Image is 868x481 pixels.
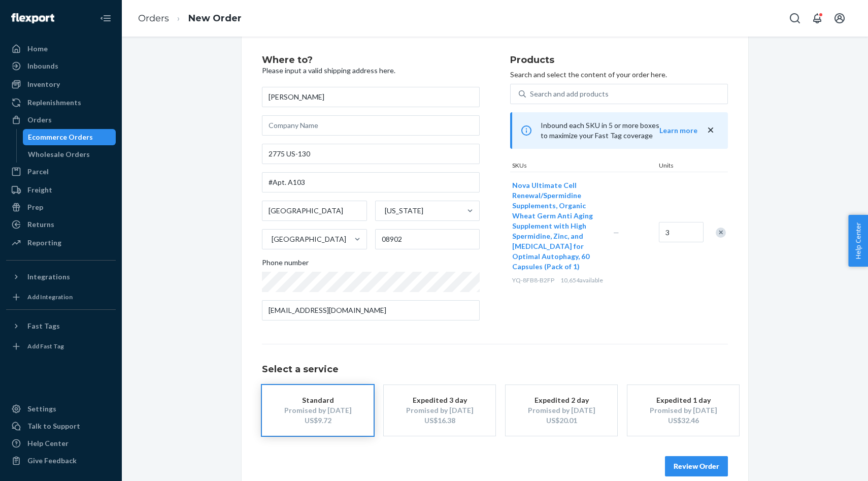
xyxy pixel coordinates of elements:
[23,146,116,163] a: Wholesale Orders
[510,55,728,66] h2: Products
[510,112,728,149] div: Inbound each SKU in 5 or more boxes to maximize your Fast Tag coverage
[11,13,54,23] img: Flexport logo
[6,112,116,128] a: Orders
[6,338,116,355] a: Add Fast Tag
[262,258,309,272] span: Phone number
[27,61,58,71] div: Inbounds
[262,144,480,164] input: Street Address
[506,385,617,436] button: Expedited 2 dayPromised by [DATE]US$20.01
[521,415,602,426] div: US$20.01
[27,272,70,282] div: Integrations
[271,234,272,244] input: [GEOGRAPHIC_DATA]
[6,269,116,285] button: Integrations
[399,415,480,426] div: US$16.38
[27,79,60,89] div: Inventory
[6,318,116,334] button: Fast Tags
[512,180,601,272] button: Nova Ultimate Cell Renewal/Spermidine Supplements, Organic Wheat Germ Anti Aging Supplement with ...
[262,55,480,66] h2: Where to?
[262,172,480,193] input: Street Address 2 (Optional)
[262,115,480,136] input: Company Name
[659,125,697,136] button: Learn more
[27,185,52,195] div: Freight
[27,98,81,108] div: Replenishments
[716,228,726,238] div: Remove Item
[6,199,116,215] a: Prep
[27,238,61,248] div: Reporting
[6,453,116,469] button: Give Feedback
[262,365,728,375] h1: Select a service
[510,161,657,172] div: SKUs
[829,8,850,28] button: Open account menu
[262,66,480,76] p: Please input a valid shipping address here.
[27,115,52,125] div: Orders
[6,94,116,111] a: Replenishments
[643,405,724,415] div: Promised by [DATE]
[665,456,728,476] button: Review Order
[277,415,358,426] div: US$9.72
[272,234,346,244] div: [GEOGRAPHIC_DATA]
[262,87,480,107] input: First & Last Name
[27,293,73,301] div: Add Integration
[512,276,554,284] span: YQ-8FB8-B2FP
[262,300,480,320] input: Email (Only Required for International)
[23,129,116,145] a: Ecommerce Orders
[6,216,116,233] a: Returns
[643,415,724,426] div: US$32.46
[706,125,716,136] button: close
[521,395,602,405] div: Expedited 2 day
[27,404,56,414] div: Settings
[399,405,480,415] div: Promised by [DATE]
[6,182,116,198] a: Freight
[375,229,480,249] input: ZIP Code
[27,321,60,331] div: Fast Tags
[848,215,868,267] button: Help Center
[385,206,423,216] div: [US_STATE]
[521,405,602,415] div: Promised by [DATE]
[28,149,90,159] div: Wholesale Orders
[6,235,116,251] a: Reporting
[95,8,116,28] button: Close Navigation
[6,401,116,417] a: Settings
[27,342,64,350] div: Add Fast Tag
[657,161,703,172] div: Units
[510,70,728,80] p: Search and select the content of your order here.
[399,395,480,405] div: Expedited 3 day
[6,289,116,305] a: Add Integration
[27,438,69,448] div: Help Center
[277,395,358,405] div: Standard
[188,13,242,24] a: New Order
[6,418,116,434] a: Talk to Support
[613,228,619,237] span: —
[6,41,116,57] a: Home
[785,8,805,28] button: Open Search Box
[27,421,80,431] div: Talk to Support
[262,201,367,221] input: City
[560,276,603,284] span: 10,654 available
[6,435,116,452] a: Help Center
[384,385,495,436] button: Expedited 3 dayPromised by [DATE]US$16.38
[659,222,704,242] input: Quantity
[262,385,374,436] button: StandardPromised by [DATE]US$9.72
[277,405,358,415] div: Promised by [DATE]
[27,44,48,54] div: Home
[512,181,593,271] span: Nova Ultimate Cell Renewal/Spermidine Supplements, Organic Wheat Germ Anti Aging Supplement with ...
[627,385,739,436] button: Expedited 1 dayPromised by [DATE]US$32.46
[28,132,93,142] div: Ecommerce Orders
[6,76,116,92] a: Inventory
[384,206,385,216] input: [US_STATE]
[27,219,54,230] div: Returns
[130,4,250,34] ol: breadcrumbs
[27,167,49,177] div: Parcel
[27,202,43,212] div: Prep
[807,8,827,28] button: Open notifications
[643,395,724,405] div: Expedited 1 day
[6,58,116,74] a: Inbounds
[138,13,169,24] a: Orders
[530,89,609,99] div: Search and add products
[27,456,77,466] div: Give Feedback
[6,164,116,180] a: Parcel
